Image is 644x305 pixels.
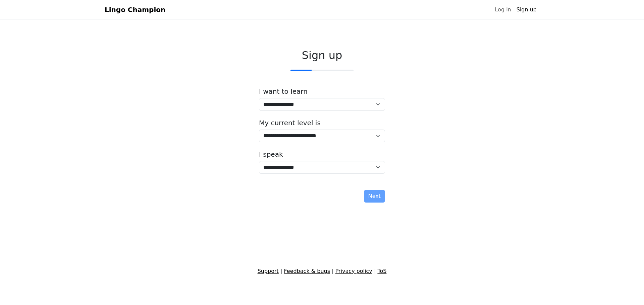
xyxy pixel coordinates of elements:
a: Privacy policy [335,268,372,274]
a: Support [258,268,279,274]
a: Sign up [514,3,539,16]
div: | | | [101,267,543,275]
a: Lingo Champion [105,3,165,16]
label: My current level is [259,119,321,127]
a: ToS [377,268,386,274]
a: Log in [492,3,514,16]
a: Feedback & bugs [284,268,330,274]
h2: Sign up [259,49,385,62]
label: I speak [259,150,283,158]
label: I want to learn [259,87,308,95]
